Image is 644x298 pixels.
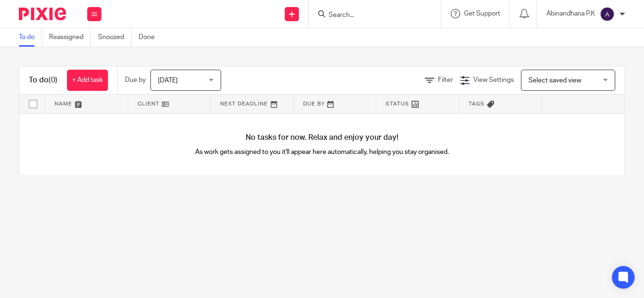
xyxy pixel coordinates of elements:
span: Select saved view [528,77,581,84]
p: Due by [125,75,146,85]
a: Snoozed [98,28,132,47]
span: (0) [49,76,58,84]
input: Search [328,11,413,20]
h4: No tasks for now. Relax and enjoy your day! [19,133,625,143]
span: Filter [438,77,453,83]
a: + Add task [67,70,108,91]
a: To do [19,28,42,47]
img: svg%3E [600,7,615,22]
p: As work gets assigned to you it'll appear here automatically, helping you stay organised. [171,147,473,157]
a: Done [139,28,162,47]
span: Tags [469,101,485,106]
span: View Settings [473,77,514,83]
a: Reassigned [49,28,91,47]
img: Pixie [19,8,66,20]
p: Abinandhana P.K [546,9,595,18]
span: Get Support [464,10,500,17]
h1: To do [29,75,58,85]
span: [DATE] [158,77,178,84]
